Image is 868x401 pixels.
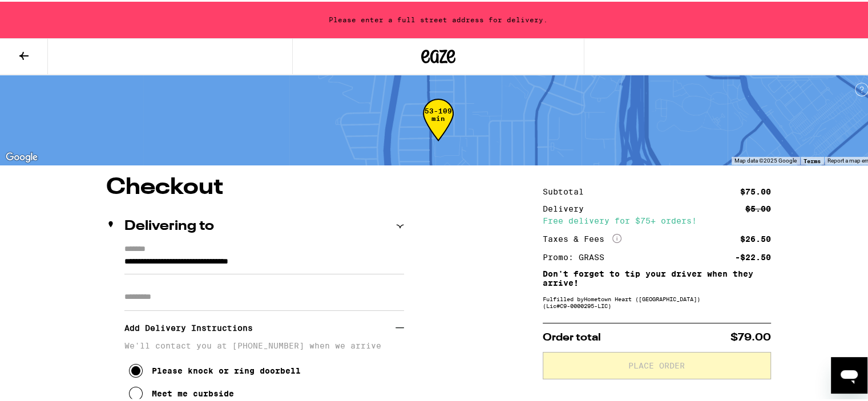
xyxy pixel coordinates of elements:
div: 53-109 min [423,106,454,148]
div: $26.50 [740,233,771,241]
div: Fulfilled by Hometown Heart ([GEOGRAPHIC_DATA]) (Lic# C9-0000295-LIC ) [543,294,771,307]
span: Map data ©2025 Google [734,156,797,162]
div: Please knock or ring doorbell [152,364,301,374]
button: Place Order [543,350,771,378]
button: Please knock or ring doorbell [129,358,301,380]
div: Delivery [543,203,592,211]
h3: Add Delivery Instructions [124,313,395,339]
iframe: Button to launch messaging window [831,355,867,392]
div: $75.00 [740,186,771,194]
h2: Delivering to [124,218,214,232]
span: Place Order [628,360,685,368]
p: We'll contact you at [PHONE_NUMBER] when we arrive [124,339,404,349]
div: Free delivery for $75+ orders! [543,215,771,223]
div: $5.00 [745,203,771,211]
a: Open this area in Google Maps (opens a new window) [3,148,41,163]
div: Subtotal [543,186,592,194]
div: Promo: GRASS [543,252,612,260]
div: -$22.50 [735,252,771,260]
span: Order total [543,331,601,341]
p: Don't forget to tip your driver when they arrive! [543,268,771,286]
span: $79.00 [730,331,771,341]
a: Terms [804,156,821,163]
div: Taxes & Fees [543,232,621,242]
h1: Checkout [106,175,404,197]
div: Meet me curbside [152,387,234,396]
img: Google [3,148,41,163]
